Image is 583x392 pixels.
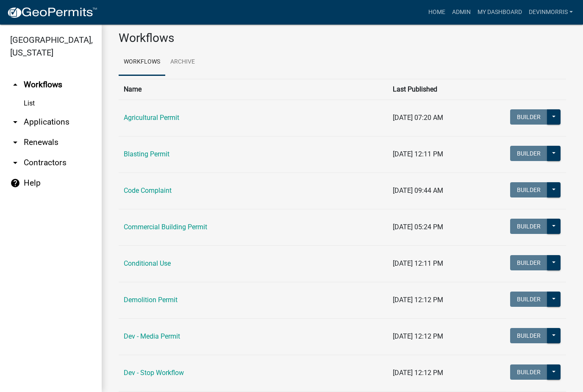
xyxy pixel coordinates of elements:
button: Builder [510,219,547,234]
th: Name [119,79,388,100]
span: [DATE] 12:11 PM [393,259,443,267]
h3: Workflows [119,31,566,45]
span: [DATE] 07:20 AM [393,114,443,122]
span: [DATE] 12:12 PM [393,369,443,377]
button: Builder [510,255,547,270]
th: Last Published [388,79,476,100]
button: Builder [510,364,547,380]
a: Agricultural Permit [124,114,179,122]
button: Builder [510,146,547,161]
span: [DATE] 12:12 PM [393,296,443,304]
a: Commercial Building Permit [124,223,207,231]
a: Demolition Permit [124,296,178,304]
button: Builder [510,109,547,125]
a: Admin [449,4,474,20]
i: arrow_drop_up [10,80,20,90]
button: Builder [510,292,547,307]
a: My Dashboard [474,4,525,20]
span: [DATE] 05:24 PM [393,223,443,231]
a: Archive [165,49,200,76]
button: Builder [510,182,547,197]
a: Devinmorris [525,4,576,20]
a: Conditional Use [124,259,171,267]
span: [DATE] 12:12 PM [393,332,443,340]
a: Code Complaint [124,186,172,195]
i: arrow_drop_down [10,158,20,168]
a: Dev - Stop Workflow [124,369,184,377]
i: help [10,178,20,188]
a: Blasting Permit [124,150,169,158]
i: arrow_drop_down [10,137,20,147]
a: Dev - Media Permit [124,332,180,340]
span: [DATE] 09:44 AM [393,186,443,195]
a: Home [425,4,449,20]
i: arrow_drop_down [10,117,20,127]
button: Builder [510,328,547,343]
a: Workflows [119,49,165,76]
span: [DATE] 12:11 PM [393,150,443,158]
